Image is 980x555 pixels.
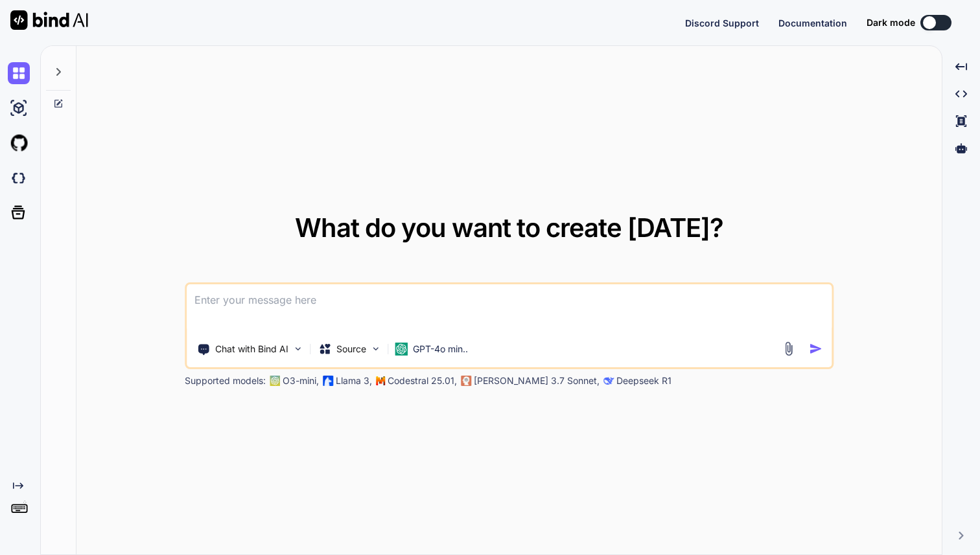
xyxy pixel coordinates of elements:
[474,374,600,387] p: [PERSON_NAME] 3.7 Sonnet,
[388,374,457,387] p: Codestral 25.01,
[292,343,303,354] img: Pick Tools
[370,343,381,354] img: Pick Models
[461,376,471,386] img: claude
[8,132,30,154] img: githubLight
[809,342,822,356] img: icon
[685,16,759,30] button: Discord Support
[781,341,796,356] img: attachment
[283,374,319,387] p: O3-mini,
[270,376,280,386] img: GPT-4
[778,17,847,28] span: Documentation
[867,16,915,29] span: Dark mode
[685,17,759,28] span: Discord Support
[376,376,385,385] img: Mistral-AI
[185,374,266,387] p: Supported models:
[616,374,671,387] p: Deepseek R1
[395,343,408,356] img: GPT-4o mini
[778,16,847,30] button: Documentation
[336,374,372,387] p: Llama 3,
[8,97,30,119] img: ai-studio
[413,343,468,356] p: GPT-4o min..
[215,343,288,356] p: Chat with Bind AI
[295,212,723,244] span: What do you want to create [DATE]?
[8,167,30,189] img: darkCloudIdeIcon
[336,343,366,356] p: Source
[603,376,614,386] img: claude
[8,62,30,84] img: chat
[10,10,88,30] img: Bind AI
[323,376,333,386] img: Llama2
